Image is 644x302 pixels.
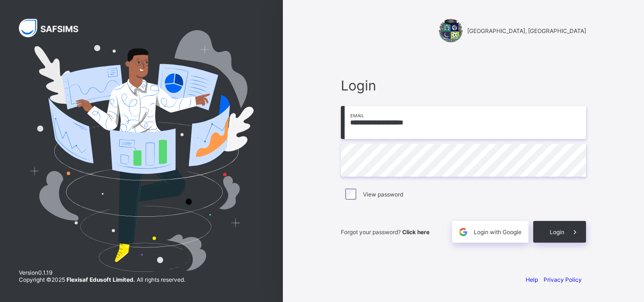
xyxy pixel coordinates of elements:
[467,27,586,34] span: [GEOGRAPHIC_DATA], [GEOGRAPHIC_DATA]
[544,276,582,283] a: Privacy Policy
[550,229,564,236] span: Login
[526,276,538,283] a: Help
[341,77,586,94] span: Login
[363,191,403,198] label: View password
[341,229,429,236] span: Forgot your password?
[66,276,135,283] strong: Flexisaf Edusoft Limited.
[402,229,429,236] a: Click here
[19,19,90,37] img: SAFSIMS Logo
[29,30,254,271] img: Hero Image
[19,276,185,283] span: Copyright © 2025 All rights reserved.
[19,269,185,276] span: Version 0.1.19
[474,229,521,236] span: Login with Google
[458,227,469,237] img: google.396cfc9801f0270233282035f929180a.svg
